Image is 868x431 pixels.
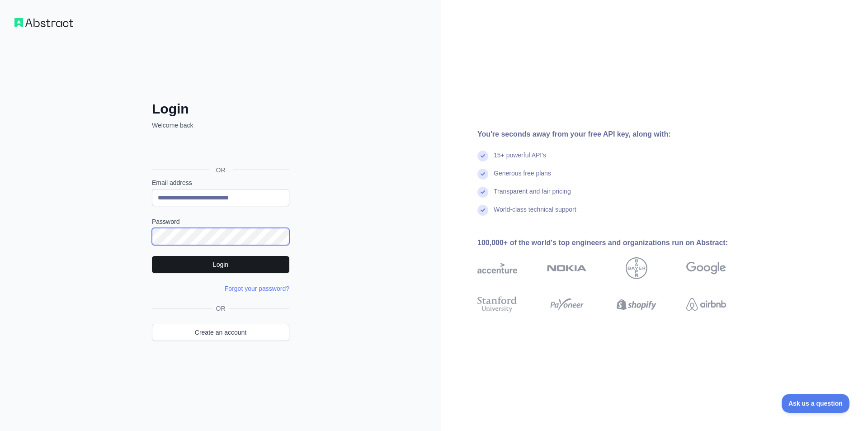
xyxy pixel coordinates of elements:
[494,187,571,205] div: Transparent and fair pricing
[152,256,289,273] button: Login
[494,169,551,187] div: Generous free plans
[782,394,850,413] iframe: Toggle Customer Support
[209,166,233,175] span: OR
[212,304,229,313] span: OR
[152,178,289,187] label: Email address
[147,140,292,160] iframe: Nút Đăng nhập bằng Google
[152,121,289,130] p: Welcome back
[477,257,517,279] img: accenture
[477,169,488,180] img: check mark
[494,205,576,223] div: World-class technical support
[626,257,647,279] img: bayer
[152,324,289,341] a: Create an account
[477,205,488,216] img: check mark
[477,294,517,314] img: stanford university
[617,294,656,314] img: shopify
[494,151,546,169] div: 15+ powerful API's
[477,237,755,248] div: 100,000+ of the world's top engineers and organizations run on Abstract:
[547,294,587,314] img: payoneer
[686,257,726,279] img: google
[477,129,755,140] div: You're seconds away from your free API key, along with:
[477,151,488,161] img: check mark
[14,18,73,27] img: Workflow
[477,187,488,198] img: check mark
[152,101,289,117] h2: Login
[686,294,726,314] img: airbnb
[225,285,289,292] a: Forgot your password?
[547,257,587,279] img: nokia
[152,217,289,226] label: Password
